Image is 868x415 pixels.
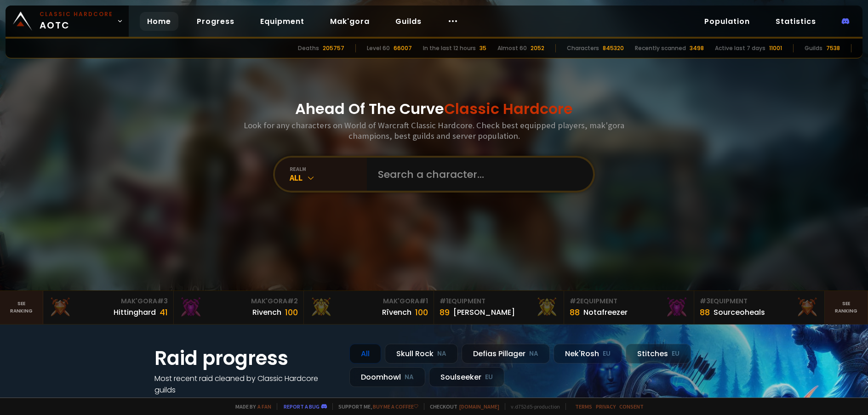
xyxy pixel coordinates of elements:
div: Rîvench [382,307,411,318]
a: #1Equipment89[PERSON_NAME] [434,291,564,324]
div: Recently scanned [635,44,686,52]
div: 845320 [603,44,624,52]
small: EU [485,373,493,382]
div: 41 [160,306,168,318]
div: Almost 60 [497,44,527,52]
small: EU [603,349,611,358]
div: Mak'Gora [179,296,298,306]
div: 2052 [531,44,544,52]
a: Guilds [388,12,429,31]
div: Stitches [626,344,691,364]
a: Mak'Gora#2Rivench100 [174,291,304,324]
div: Defias Pillager [462,344,550,364]
span: # 2 [570,296,580,306]
div: 89 [440,306,450,318]
span: Checkout [424,403,499,410]
div: 3498 [690,44,704,52]
div: Skull Rock [385,344,458,364]
a: Buy me a coffee [373,403,418,410]
a: Report a bug [284,403,320,410]
div: 205757 [323,44,344,52]
div: 88 [570,306,580,318]
h1: Ahead Of The Curve [295,98,573,120]
a: Classic HardcoreAOTC [6,6,129,37]
div: [PERSON_NAME] [453,307,515,318]
a: [DOMAIN_NAME] [459,403,499,410]
div: Deaths [298,44,319,52]
span: # 1 [419,296,428,306]
span: # 3 [157,296,168,306]
div: Equipment [440,296,558,306]
div: 88 [700,306,710,318]
span: # 1 [440,296,448,306]
div: 11001 [769,44,782,52]
div: Mak'Gora [309,296,428,306]
span: # 2 [287,296,298,306]
a: Equipment [253,12,312,31]
div: 100 [285,306,298,318]
div: All [349,344,381,364]
div: realm [290,165,367,172]
div: Active last 7 days [715,44,765,52]
a: Terms [575,403,592,410]
div: 7538 [826,44,840,52]
div: Mak'Gora [49,296,167,306]
a: Progress [189,12,242,31]
span: Made by [230,403,271,410]
a: #3Equipment88Sourceoheals [694,291,824,324]
div: Notafreezer [583,307,628,318]
a: a fan [257,403,271,410]
h1: Raid progress [154,344,338,373]
small: NA [529,349,538,358]
a: Population [697,12,757,31]
h3: Look for any characters on World of Warcraft Classic Hardcore. Check best equipped players, mak'g... [240,120,628,141]
a: Mak'Gora#1Rîvench100 [304,291,434,324]
input: Search a character... [372,158,582,191]
h4: Most recent raid cleaned by Classic Hardcore guilds [154,373,338,396]
div: 35 [480,44,486,52]
span: AOTC [40,10,113,32]
span: Classic Hardcore [444,98,573,119]
div: Nek'Rosh [554,344,622,364]
small: NA [437,349,446,358]
div: Characters [567,44,599,52]
div: Guilds [805,44,822,52]
div: Soulseeker [429,367,504,387]
small: Classic Hardcore [40,10,113,18]
a: Mak'Gora#3Hittinghard41 [43,291,173,324]
small: NA [405,373,414,382]
a: Home [140,12,178,31]
div: Hittinghard [114,307,156,318]
div: Level 60 [367,44,390,52]
div: Equipment [700,296,818,306]
span: # 3 [700,296,710,306]
span: Support me, [332,403,418,410]
div: Rivench [252,307,281,318]
a: Seeranking [825,291,868,324]
a: Privacy [596,403,616,410]
div: Equipment [570,296,688,306]
div: Sourceoheals [714,307,765,318]
span: v. d752d5 - production [505,403,560,410]
a: #2Equipment88Notafreezer [564,291,694,324]
div: Doomhowl [349,367,425,387]
div: All [290,172,367,183]
small: EU [672,349,680,358]
a: Consent [619,403,644,410]
div: 100 [415,306,428,318]
div: 66007 [394,44,412,52]
a: Mak'gora [323,12,377,31]
div: In the last 12 hours [423,44,476,52]
a: See all progress [154,396,214,407]
a: Statistics [768,12,823,31]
